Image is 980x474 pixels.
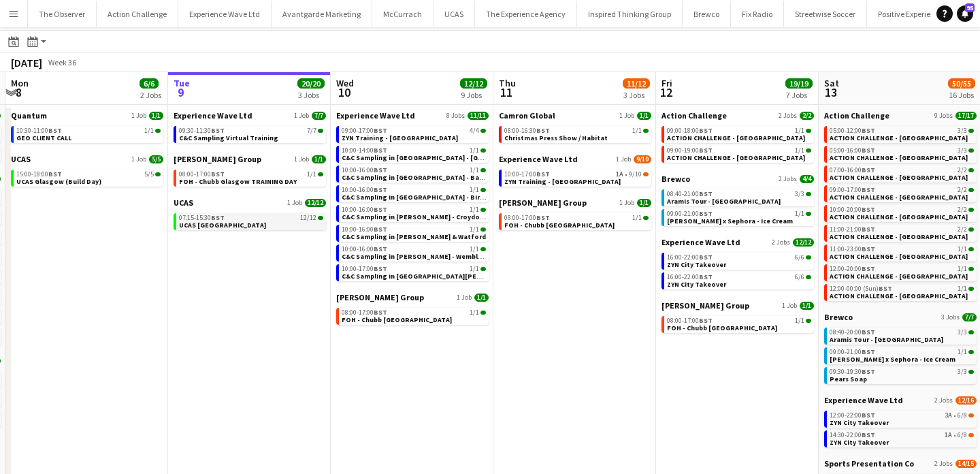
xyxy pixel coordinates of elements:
span: C&C Sampling in Dhamecha - Enfield & Watford [342,232,486,241]
div: • [830,412,974,419]
span: BST [48,170,62,178]
span: 6/8 [958,432,967,439]
span: ACTION CHALLENGE - LONDON [830,252,968,261]
span: 3A [945,412,952,419]
span: C&C Sampling in Dhamecha - Croydon & Lewisham [342,212,546,221]
span: BST [862,126,875,135]
span: 1 Job [294,112,309,120]
span: 08:00-17:00 [179,171,225,178]
span: 1/1 [470,187,479,193]
a: 05:00-12:00BST3/3ACTION CHALLENGE - [GEOGRAPHIC_DATA] [830,126,974,142]
span: ACTION CHALLENGE - LONDON [667,133,805,142]
span: 1 Job [616,155,631,163]
span: Aramis Tour - Leicester [830,335,943,344]
span: 16:00-22:00 [667,254,713,261]
a: 09:30-11:30BST7/7C&C Sampling Virtual Training [179,126,323,142]
span: Mace Group [174,154,261,164]
div: Experience Wave Ltd2 Jobs12/1612:00-22:00BST3A•6/8ZYN City Takeover14:30-22:00BST1A•6/8ZYN City T... [824,395,977,458]
a: Experience Wave Ltd2 Jobs12/12 [661,237,814,247]
span: ACTION CHALLENGE - LONDON [830,212,968,221]
span: 95 [965,3,975,12]
div: Quantum1 Job1/110:30-11:00BST1/1GEO CLIENT CALL [11,110,163,154]
span: 5/5 [144,171,154,178]
a: UCAS1 Job12/12 [174,197,326,208]
a: 09:00-21:00BST1/1[PERSON_NAME] x Sephora - Ice Cream [830,347,974,363]
a: 05:00-16:00BST3/3ACTION CHALLENGE - [GEOGRAPHIC_DATA] [830,146,974,161]
span: 1/1 [795,317,804,324]
a: [PERSON_NAME] Group1 Job1/1 [661,300,814,311]
span: C&C Sampling in Dhamecha - Liverpool [342,153,539,162]
span: 7/7 [307,127,316,134]
button: UCAS [434,1,475,27]
span: BST [699,126,713,135]
span: 1/1 [637,112,651,120]
span: 1 Job [131,112,146,120]
a: 12:00-22:00BST3A•6/8ZYN City Takeover [830,411,974,426]
span: 1 Job [619,199,634,207]
a: Experience Wave Ltd1 Job7/7 [174,110,326,121]
a: 11:00-23:00BST1/1ACTION CHALLENGE - [GEOGRAPHIC_DATA] [830,244,974,260]
span: FOH - Chubb Glasgow [667,323,777,332]
span: 3/3 [795,191,804,197]
span: Experience Wave Ltd [499,154,578,164]
span: 1/1 [144,127,154,134]
span: 1/1 [795,147,804,154]
button: Inspired Thinking Group [577,1,683,27]
button: Experience Wave Ltd [178,1,272,27]
span: 1 Job [619,112,634,120]
span: ZYN City Takeover [667,280,726,289]
a: 08:40-20:00BST3/3Aramis Tour - [GEOGRAPHIC_DATA] [830,328,974,343]
span: ZYN City Takeover [667,260,726,269]
span: 5/5 [149,155,163,163]
span: 2/2 [958,167,967,174]
span: UCAS [11,154,31,164]
span: Brewco [661,174,690,184]
span: ACTION CHALLENGE - LONDON [830,272,968,281]
span: 1/1 [470,167,479,174]
span: BST [862,411,875,420]
span: 1/1 [470,309,479,316]
span: ZYN Training - Manchester [504,177,621,186]
span: BST [374,126,387,135]
span: BST [862,430,875,439]
span: BST [699,316,713,325]
span: Experience Wave Ltd [174,110,252,121]
span: FOH - Chubb Glasgow TRAINING DAY [179,177,297,186]
span: BST [374,308,387,317]
div: • [830,432,974,439]
span: 10:00-17:00 [342,266,387,272]
span: 09:00-17:00 [342,127,387,134]
span: 2 Jobs [934,460,953,468]
a: 12:00-20:00BST1/1ACTION CHALLENGE - [GEOGRAPHIC_DATA] [830,264,974,280]
div: Action Challenge2 Jobs2/209:00-18:00BST1/1ACTION CHALLENGE - [GEOGRAPHIC_DATA]09:00-19:00BST1/1AC... [661,110,814,174]
span: 4/4 [800,175,814,183]
span: 07:15-15:30 [179,215,225,221]
span: Estée Lauder x Sephora - Ice Cream [830,355,955,364]
span: Mace Group [499,197,587,208]
span: 05:00-16:00 [830,147,875,154]
div: Brewco3 Jobs7/708:40-20:00BST3/3Aramis Tour - [GEOGRAPHIC_DATA]09:00-21:00BST1/1[PERSON_NAME] x S... [824,312,977,395]
span: 12:00-22:00 [830,412,875,419]
span: C&C Sampling in Dhamecha - Barking & Leighton [342,173,535,182]
span: 1/1 [958,349,967,355]
span: 3 Jobs [941,313,960,321]
a: 14:30-22:00BST1A•6/8ZYN City Takeover [830,430,974,446]
a: 95 [957,5,973,22]
a: 09:30-19:30BST3/3Pears Soap [830,367,974,383]
span: 1/1 [470,266,479,272]
span: 2/2 [800,112,814,120]
span: Experience Wave Ltd [661,237,740,247]
span: FOH - Chubb Glasgow [504,221,615,230]
button: Avantgarde Marketing [272,1,372,27]
div: Experience Wave Ltd1 Job7/709:30-11:30BST7/7C&C Sampling Virtual Training [174,110,326,154]
span: UCAS [174,197,193,208]
a: 08:00-17:00BST1/1FOH - Chubb [GEOGRAPHIC_DATA] [342,308,486,323]
span: BST [699,209,713,218]
span: BST [862,205,875,214]
span: 08:00-17:00 [667,317,713,324]
span: 17/17 [955,112,977,120]
span: BST [862,244,875,253]
span: 12/12 [793,238,814,247]
span: 10:00-16:00 [342,167,387,174]
span: BST [862,328,875,336]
